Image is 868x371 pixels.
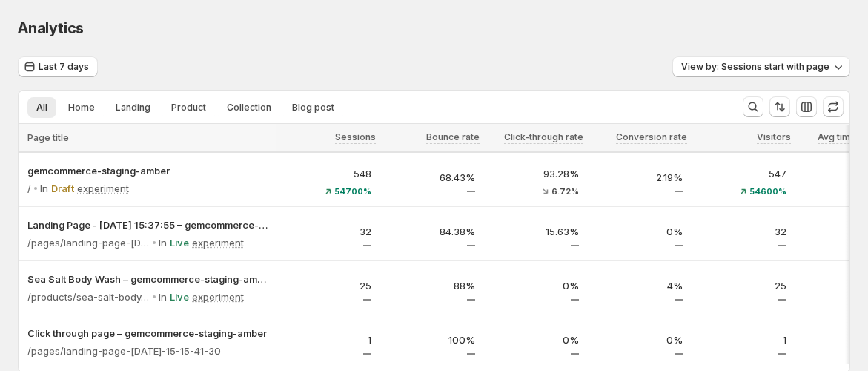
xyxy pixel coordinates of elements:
span: 6.72% [551,187,579,196]
span: Analytics [18,19,84,37]
p: Live [170,289,189,304]
p: 32 [700,224,786,239]
p: 100% [389,332,475,347]
span: Page title [27,132,69,144]
p: In [40,181,48,196]
button: Landing Page - [DATE] 15:37:55 – gemcommerce-staging-amber [27,217,268,232]
p: experiment [77,181,129,196]
p: 1 [700,332,786,347]
p: 68.43% [389,170,475,185]
button: Sort the results [769,96,790,117]
button: View by: Sessions start with page [672,56,850,77]
span: Product [171,102,206,114]
p: /pages/landing-page-[DATE]-15-15-37-55 [27,235,150,250]
span: 54700% [334,187,371,196]
p: 0% [597,332,683,347]
p: 2.19% [597,170,683,185]
p: 0% [597,224,683,239]
button: gemcommerce-staging-amber [27,163,268,178]
p: /products/sea-salt-body-wash [27,289,150,304]
p: 0% [493,332,579,347]
button: Search and filter results [743,96,763,117]
span: All [36,102,47,114]
span: 54600% [749,187,786,196]
p: 1 [285,332,371,347]
button: Sea Salt Body Wash – gemcommerce-staging-amber [27,272,268,286]
p: 548 [285,166,371,181]
span: Blog post [292,102,334,114]
span: Bounce rate [426,131,480,143]
span: Landing [116,102,150,114]
span: Sessions [335,131,376,143]
button: Click through page – gemcommerce-staging-amber [27,326,268,341]
p: 84.38% [389,224,475,239]
p: In [159,235,167,250]
span: Home [68,102,95,114]
span: Click-through rate [504,131,583,143]
span: Conversion rate [616,131,687,143]
p: 32 [285,224,371,239]
p: / [27,181,31,196]
p: 93.28% [493,166,579,181]
p: 25 [285,278,371,293]
p: 4% [597,278,683,293]
p: Live [170,235,189,250]
p: /pages/landing-page-[DATE]-15-15-41-30 [27,344,221,358]
span: Last 7 days [39,61,89,73]
p: 88% [389,278,475,293]
p: 15.63% [493,224,579,239]
p: 547 [700,166,786,181]
p: experiment [192,235,244,250]
p: experiment [192,289,244,304]
span: Collection [227,102,271,114]
p: In [159,289,167,304]
p: 0% [493,278,579,293]
p: 25 [700,278,786,293]
span: View by: Sessions start with page [681,61,829,73]
p: Draft [51,181,74,196]
button: Last 7 days [18,56,98,77]
span: Visitors [757,131,791,143]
